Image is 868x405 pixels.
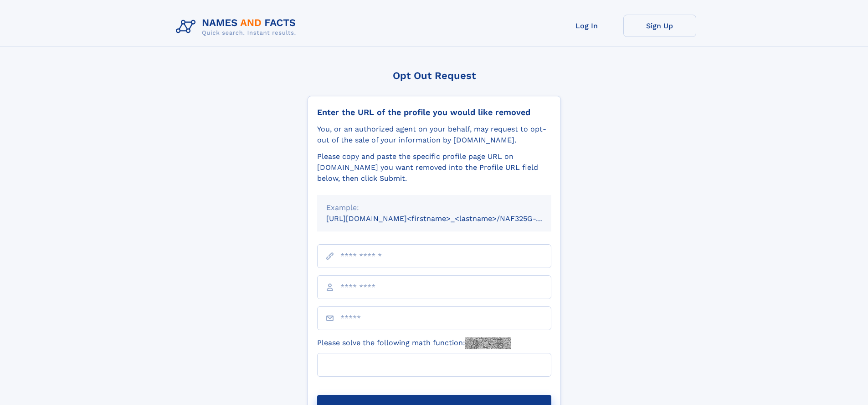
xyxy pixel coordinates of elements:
[550,15,623,37] a: Log In
[317,124,551,146] div: You, or an authorized agent on your behalf, may request to opt-out of the sale of your informatio...
[317,107,551,117] div: Enter the URL of the profile you would like removed
[326,202,542,213] div: Example:
[326,214,569,223] small: [URL][DOMAIN_NAME]<firstname>_<lastname>/NAF325G-xxxxxxxx
[308,70,561,81] div: Opt Out Request
[317,337,511,349] label: Please solve the following math function:
[317,151,551,184] div: Please copy and paste the specific profile page URL on [DOMAIN_NAME] you want removed into the Pr...
[172,15,303,39] img: Logo Names and Facts
[623,15,696,37] a: Sign Up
